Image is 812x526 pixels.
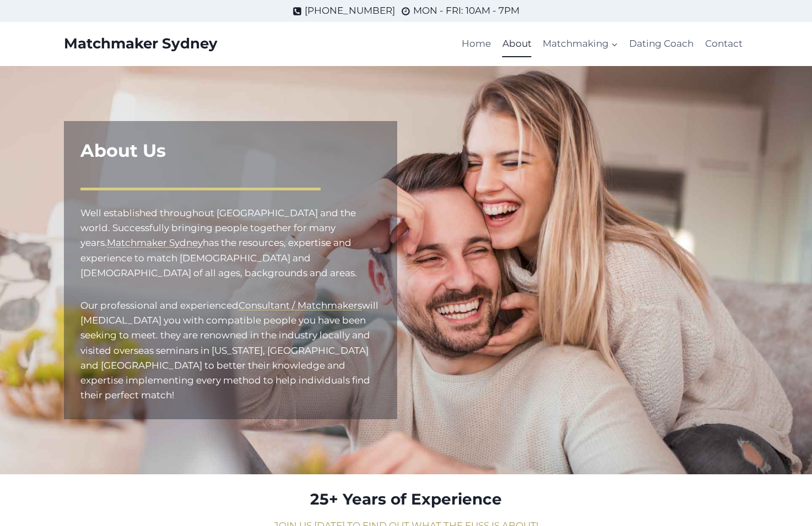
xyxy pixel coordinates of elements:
h2: 25+ Years of Experience [64,487,748,511]
span: MON - FRI: 10AM - 7PM [413,3,519,18]
span: Matchmaking [543,36,618,51]
a: About [497,31,537,57]
p: has the resources, expertise and experience to match [DEMOGRAPHIC_DATA] and [DEMOGRAPHIC_DATA] of... [80,206,381,281]
a: [PHONE_NUMBER] [293,3,395,18]
a: Matchmaking [537,31,624,57]
a: Matchmaker Sydney [107,237,203,248]
mark: Well established throughout [GEOGRAPHIC_DATA] and the world. Successfully bringing people togethe... [80,207,356,248]
nav: Primary [456,31,748,57]
a: Matchmaker Sydney [64,35,218,52]
a: Home [456,31,496,57]
p: Our professional and experienced will [MEDICAL_DATA] you with compatible people you have been see... [80,298,381,403]
h1: About Us [80,138,381,164]
a: Consultant / Matchmakers [239,300,362,311]
a: Dating Coach [624,31,699,57]
span: [PHONE_NUMBER] [305,3,395,18]
a: Contact [700,31,748,57]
